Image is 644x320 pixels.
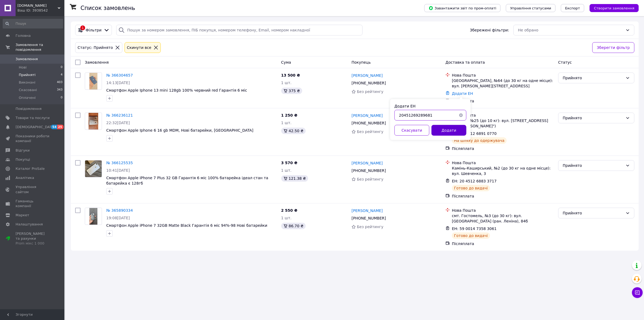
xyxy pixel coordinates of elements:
[116,25,362,35] input: Пошук за номером замовлення, ПІБ покупця, номером телефону, Email, номером накладної
[352,113,383,118] a: [PERSON_NAME]
[85,208,102,225] a: Фото товару
[565,6,580,10] span: Експорт
[89,73,97,89] img: Фото товару
[17,8,64,13] div: Ваш ID: 3938542
[16,57,38,62] span: Замовлення
[452,146,554,151] div: Післяплата
[16,125,55,130] span: [DEMOGRAPHIC_DATA]
[357,177,383,181] span: Без рейтингу
[85,73,102,90] a: Фото товару
[106,161,133,165] a: № 366125535
[452,98,554,104] div: Післяплата
[85,160,102,177] img: Фото товару
[16,42,64,52] span: Замовлення та повідомлення
[126,45,152,51] div: Cкинути все
[19,65,27,70] span: Нові
[452,113,554,118] div: Нова Пошта
[452,91,473,96] a: Додати ЕН
[563,75,623,81] div: Прийнято
[106,223,267,228] a: Смартфон Apple iPhone 7 32GB Matte Black Гарантія 6 міс 94%-98 Нові батарейки
[106,168,130,172] span: 10:41[DATE]
[281,161,298,165] span: 3 570 ₴
[281,223,306,229] div: 86.70 ₴
[452,213,554,224] div: смт. Гостомель, №3 (до 30 кг): вул. [GEOGRAPHIC_DATA] (ран. Леніна), 84б
[357,225,383,229] span: Без рейтингу
[51,125,57,129] span: 54
[563,115,623,121] div: Прийнято
[76,45,114,51] div: Статус: Прийнято
[57,125,63,129] span: 25
[558,60,572,64] span: Статус
[16,231,50,246] span: [PERSON_NAME] та рахунки
[3,19,63,28] input: Пошук
[106,216,130,220] span: 19:08[DATE]
[510,6,551,10] span: Управління статусами
[281,128,306,134] div: 42.50 ₴
[452,193,554,199] div: Післяплата
[17,3,58,8] span: rgp.apple.ua
[85,160,102,177] a: Фото товару
[106,121,130,125] span: 22:32[DATE]
[281,60,291,64] span: Cума
[357,130,383,134] span: Без рейтингу
[61,73,63,77] span: 4
[357,89,383,94] span: Без рейтингу
[394,104,416,108] label: Додати ЕН
[424,4,500,12] button: Завантажити звіт по пром-оплаті
[452,78,554,89] div: [GEOGRAPHIC_DATA], №64 (до 30 кг на одне місце): вул. [PERSON_NAME][STREET_ADDRESS]
[106,73,133,77] a: № 366304657
[16,185,50,194] span: Управління сайтом
[518,27,623,33] div: Не обрано
[281,88,302,94] div: 375 ₴
[506,4,555,12] button: Управління статусами
[431,125,466,136] button: Додати
[19,80,35,85] span: Виконані
[57,80,63,85] span: 403
[16,157,30,162] span: Покупці
[57,88,63,92] span: 343
[16,222,43,227] span: Налаштування
[106,176,268,185] a: Смартфон Apple iPhone 7 Plus 32 GB Гарантія 6 міс 100% батарейка ідеал стан та батарейка є 128гб
[281,168,292,172] span: 1 шт.
[597,45,630,51] span: Зберегти фільтр
[16,199,50,208] span: Гаманець компанії
[561,4,584,12] button: Експорт
[594,6,634,10] span: Створити замовлення
[16,175,34,180] span: Аналітика
[563,163,623,168] div: Прийнято
[281,121,292,125] span: 1 шт.
[452,208,554,213] div: Нова Пошта
[16,148,30,153] span: Відгуки
[85,60,109,64] span: Замовлення
[106,88,247,92] a: Смартфон Apple Iphone 13 mini 128gb 100% червний red Гарантія 6 міс
[89,113,98,130] img: Фото товару
[16,33,31,38] span: Головна
[350,214,387,222] div: [PHONE_NUMBER]
[352,160,383,166] a: [PERSON_NAME]
[445,60,485,64] span: Доставка та оплата
[19,88,37,92] span: Скасовані
[452,131,497,136] span: ЕН: 20 4512 6891 0770
[350,119,387,127] div: [PHONE_NUMBER]
[429,6,496,10] span: Завантажити звіт по пром-оплаті
[106,208,133,213] a: № 365890334
[89,208,97,225] img: Фото товару
[61,95,63,100] span: 0
[452,226,497,231] span: ЕН: 59 0014 7358 3061
[470,27,509,33] span: Збережені фільтри:
[80,5,135,11] h1: Список замовлень
[106,81,130,85] span: 14:13[DATE]
[352,208,383,213] a: [PERSON_NAME]
[106,113,133,117] a: № 366236121
[281,216,292,220] span: 1 шт.
[281,73,300,77] span: 13 500 ₴
[452,137,507,144] div: На шляху до одержувача
[352,73,383,78] a: [PERSON_NAME]
[592,42,634,53] button: Зберегти фільтр
[452,179,497,183] span: ЕН: 20 4512 6883 3717
[452,73,554,78] div: Нова Пошта
[86,27,101,33] span: Фільтри
[350,167,387,174] div: [PHONE_NUMBER]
